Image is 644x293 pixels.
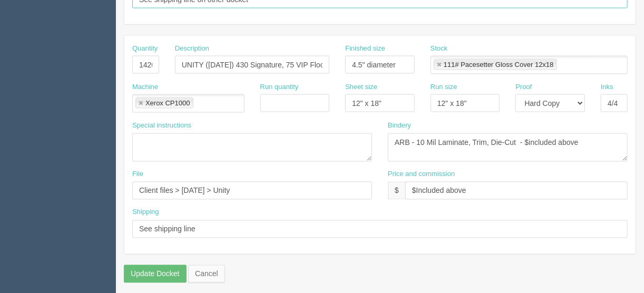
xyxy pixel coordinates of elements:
label: Proof [515,82,532,92]
label: Special instructions [132,121,191,131]
input: Update Docket [124,265,187,283]
label: Finished size [345,44,385,54]
div: Xerox CP1000 [145,100,190,106]
label: Inks [601,82,613,92]
div: $ [388,182,405,200]
span: translation missing: en.helpers.links.cancel [195,270,218,278]
textarea: ARB - 10 Mil Laminate, Trim, Die-Cut - $included above [388,133,628,162]
div: 111# Pacesetter Gloss Cover 12x18 [444,61,554,68]
label: Description [175,44,209,54]
label: Machine [132,82,158,92]
label: Price and commission [388,170,455,180]
label: Run size [431,82,457,92]
label: Shipping [132,208,159,218]
label: Quantity [132,44,158,54]
label: Sheet size [345,82,377,92]
label: Stock [431,44,448,54]
label: Bindery [388,121,411,131]
label: Run quantity [260,82,299,92]
label: File [132,170,143,180]
a: Cancel [188,265,225,283]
